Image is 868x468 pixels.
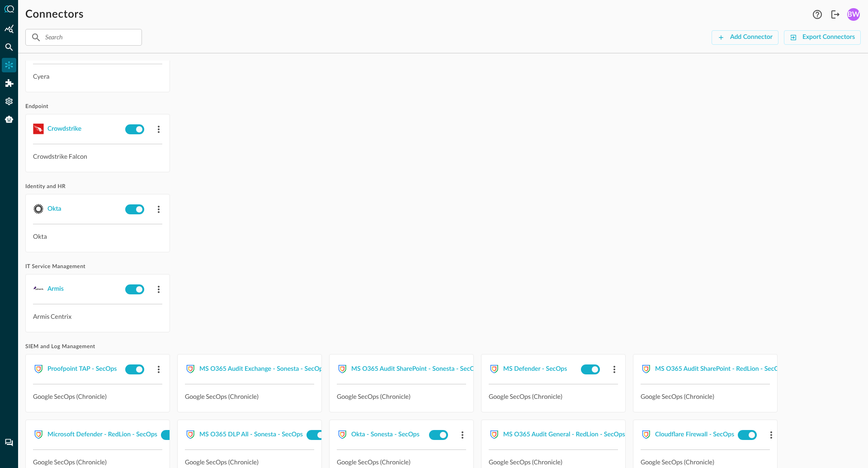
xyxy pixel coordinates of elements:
img: CrowdStrikeFalcon.svg [33,123,44,134]
button: Add Connector [712,30,778,45]
p: Google SecOps (Chronicle) [489,392,618,401]
img: GoogleSecOps.svg [337,429,348,440]
p: Google SecOps (Chronicle) [641,457,770,467]
img: Armis.svg [33,284,44,294]
div: Query Agent [2,112,16,127]
div: Summary Insights [2,22,16,36]
img: GoogleSecOps.svg [489,364,500,374]
button: Proofpoint TAP - SecOps [47,362,117,376]
button: MS O365 Audit SharePoint - RedLion - SecOps [655,362,785,376]
div: MS O365 Audit SharePoint - RedLion - SecOps [655,364,785,375]
p: Armis Centrix [33,312,162,321]
button: MS O365 Audit General - RedLion - SecOps [503,427,625,442]
div: MS O365 Audit SharePoint - Sonesta - SecOps [351,364,481,375]
p: Google SecOps (Chronicle) [185,392,314,401]
button: MS O365 DLP All - Sonesta - SecOps [199,427,303,442]
img: GoogleSecOps.svg [641,364,651,374]
div: Okta - Sonesta - SecOps [351,429,420,440]
span: IT Service Management [25,263,861,270]
span: Identity and HR [25,183,861,190]
div: Export Connectors [802,32,855,43]
img: GoogleSecOps.svg [489,429,500,440]
div: BW [847,8,860,21]
img: GoogleSecOps.svg [33,364,44,374]
button: MS O365 Audit SharePoint - Sonesta - SecOps [351,362,481,376]
button: Help [810,7,825,22]
div: MS O365 Audit General - RedLion - SecOps [503,429,625,440]
div: Federated Search [2,40,16,54]
button: Okta - Sonesta - SecOps [351,427,420,442]
button: Microsoft Defender - RedLion - SecOps [47,427,157,442]
p: Google SecOps (Chronicle) [337,457,466,467]
div: Armis [47,284,64,295]
p: Google SecOps (Chronicle) [185,457,314,467]
img: GoogleSecOps.svg [185,364,196,374]
button: Export Connectors [784,30,861,45]
div: MS O365 DLP All - Sonesta - SecOps [199,429,303,440]
div: Cloudflare Firewall - SecOps [655,429,734,440]
input: Search [45,29,121,46]
img: GoogleSecOps.svg [33,429,44,440]
img: GoogleSecOps.svg [185,429,196,440]
div: Okta [47,203,61,215]
p: Google SecOps (Chronicle) [641,392,770,401]
h1: Connectors [25,7,84,22]
div: Microsoft Defender - RedLion - SecOps [47,429,157,440]
div: Addons [2,76,17,90]
p: Google SecOps (Chronicle) [489,457,618,467]
span: Endpoint [25,103,861,110]
div: Crowdstrike [47,123,81,135]
div: MS O365 Audit Exchange - Sonesta - SecOps [199,364,325,375]
p: Cyera [33,71,162,81]
button: Okta [47,202,61,216]
img: Okta.svg [33,203,44,214]
p: Google SecOps (Chronicle) [337,392,466,401]
button: Armis [47,282,64,296]
img: GoogleSecOps.svg [337,364,348,374]
div: Proofpoint TAP - SecOps [47,364,117,375]
p: Crowdstrike Falcon [33,151,162,161]
p: Google SecOps (Chronicle) [33,457,162,467]
button: MS O365 Audit Exchange - Sonesta - SecOps [199,362,325,376]
div: MS Defender - SecOps [503,364,567,375]
div: Settings [2,94,16,109]
button: Logout [828,7,843,22]
div: Connectors [2,58,16,72]
img: GoogleSecOps.svg [641,429,651,440]
p: Google SecOps (Chronicle) [33,392,162,401]
div: Chat [2,435,16,450]
p: Okta [33,232,162,241]
span: SIEM and Log Management [25,343,861,350]
button: Crowdstrike [47,122,81,136]
button: MS Defender - SecOps [503,362,567,376]
div: Add Connector [730,32,773,43]
button: Cloudflare Firewall - SecOps [655,427,734,442]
